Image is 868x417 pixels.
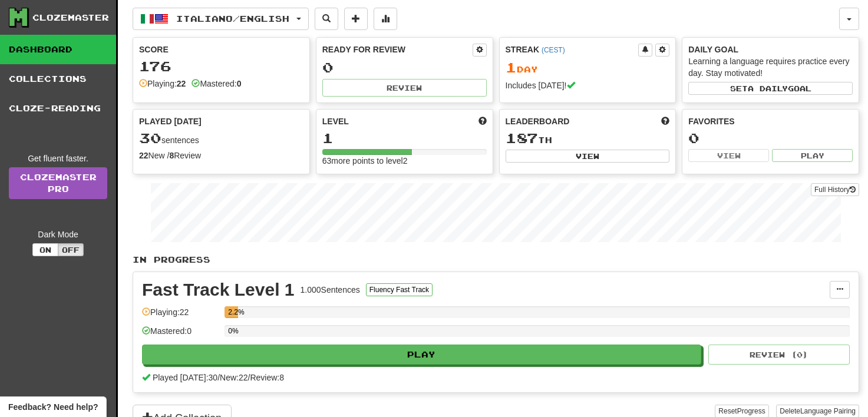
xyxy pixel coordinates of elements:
[322,155,487,167] div: 63 more points to level 2
[800,407,856,415] span: Language Pairing
[688,44,853,55] div: Daily Goal
[478,115,487,127] span: Score more points to level up
[176,14,289,24] span: Italiano / English
[139,78,186,90] div: Playing:
[237,79,242,88] strong: 0
[133,254,859,266] p: In Progress
[142,281,295,299] div: Fast Track Level 1
[32,243,58,256] button: On
[506,150,670,163] button: View
[315,8,338,30] button: Search sentences
[32,12,109,24] div: Clozemaster
[708,345,850,365] button: Review (0)
[139,151,148,160] strong: 22
[322,115,349,127] span: Level
[322,131,487,145] div: 1
[772,149,853,162] button: Play
[9,229,107,240] div: Dark Mode
[506,80,670,91] div: Includes [DATE]!
[688,149,769,162] button: View
[688,115,853,127] div: Favorites
[139,130,161,146] span: 30
[344,8,368,30] button: Add sentence to collection
[9,153,107,164] div: Get fluent faster.
[220,373,247,382] span: New: 22
[142,345,701,365] button: Play
[374,8,397,30] button: More stats
[142,306,219,326] div: Playing: 22
[811,183,859,196] button: Full History
[133,8,309,30] button: Italiano/English
[228,306,238,318] div: 2.2%
[169,151,174,160] strong: 8
[506,59,517,75] span: 1
[688,82,853,95] button: Seta dailygoal
[688,55,853,79] div: Learning a language requires practice every day. Stay motivated!
[301,284,360,296] div: 1.000 Sentences
[8,401,98,413] span: Open feedback widget
[153,373,217,382] span: Played [DATE]: 30
[322,79,487,97] button: Review
[366,283,433,296] button: Fluency Fast Track
[506,130,538,146] span: 187
[737,407,765,415] span: Progress
[661,115,669,127] span: This week in points, UTC
[139,115,202,127] span: Played [DATE]
[542,46,565,54] a: (CEST)
[139,150,303,161] div: New / Review
[139,44,303,55] div: Score
[506,60,670,75] div: Day
[688,131,853,145] div: 0
[217,373,220,382] span: /
[506,44,639,55] div: Streak
[9,167,107,199] a: ClozemasterPro
[248,373,250,382] span: /
[322,60,487,75] div: 0
[58,243,84,256] button: Off
[506,115,570,127] span: Leaderboard
[322,44,473,55] div: Ready for Review
[192,78,241,90] div: Mastered:
[177,79,186,88] strong: 22
[142,325,219,345] div: Mastered: 0
[250,373,284,382] span: Review: 8
[139,59,303,74] div: 176
[506,131,670,146] div: th
[748,84,788,92] span: a daily
[139,131,303,146] div: sentences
